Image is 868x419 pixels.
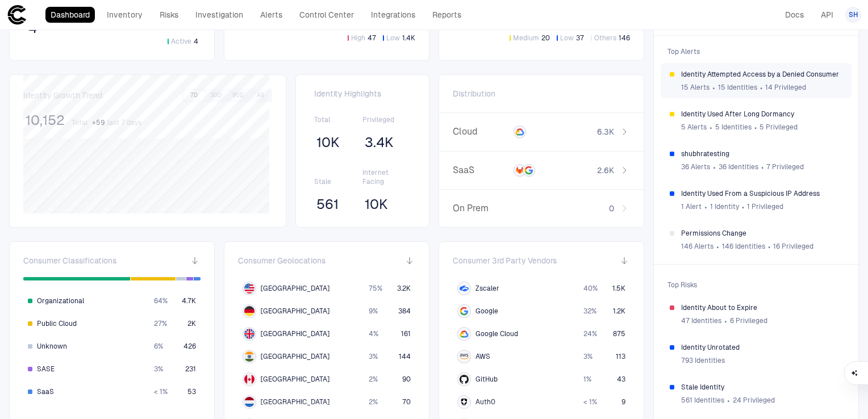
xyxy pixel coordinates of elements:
span: ∙ [759,79,763,96]
button: Low1.4K [381,33,418,43]
span: Organizational [37,296,84,305]
span: ∙ [709,119,713,136]
span: 27 % [154,319,167,328]
span: Consumer Geolocations [238,255,325,266]
span: 2 % [369,375,378,384]
span: 5 Identities [715,123,752,132]
span: 47 Identities [681,316,721,325]
span: 875 [613,329,625,338]
a: Alerts [255,7,287,23]
a: Risks [155,7,183,23]
span: 113 [616,352,625,361]
span: 24 % [583,329,597,338]
span: 2 % [369,397,378,407]
img: US [244,283,254,294]
span: 0 [609,203,614,213]
span: ∙ [761,158,765,175]
span: SASE [37,364,55,374]
span: 9 [621,397,625,407]
div: Google Cloud [460,329,469,338]
span: 1.2K [613,307,625,316]
span: [GEOGRAPHIC_DATA] [261,329,329,338]
a: Docs [780,7,809,23]
span: ∙ [741,198,745,215]
span: 384 [398,307,411,316]
img: IN [244,351,254,362]
span: Identity Used From a Suspicious IP Address [681,189,842,198]
span: 32 % [583,307,596,316]
span: 1 Identity [710,202,739,211]
div: Auth0 [460,397,469,407]
div: GitHub [460,375,469,384]
span: 4.7K [182,296,196,305]
span: Top Risks [661,274,852,296]
span: ∙ [767,238,771,255]
span: Cloud [453,126,509,137]
span: Identity About to Expire [681,303,842,312]
span: 2.6K [597,165,614,175]
span: 1.4K [402,33,415,43]
span: Low [386,33,400,43]
span: [GEOGRAPHIC_DATA] [261,284,329,293]
span: 9 % [369,307,378,316]
span: Medium [513,33,539,43]
span: 75 % [369,284,382,293]
span: Consumer Classifications [23,255,116,266]
span: [GEOGRAPHIC_DATA] [261,375,329,384]
span: 36 Alerts [681,162,710,171]
a: Investigation [190,7,248,23]
span: 7 Privileged [766,162,804,171]
span: Identity Highlights [314,89,411,99]
span: 161 [401,329,411,338]
button: 561 [314,195,341,213]
div: Google [460,307,469,316]
span: 1 % [583,375,591,384]
span: Total [72,118,87,127]
span: ∙ [724,312,728,329]
span: 37 [576,33,584,43]
span: + 59 [92,118,105,127]
span: 15 Identities [718,83,757,92]
span: [GEOGRAPHIC_DATA] [261,397,329,407]
span: 10,152 [26,112,65,129]
span: ∙ [712,158,716,175]
span: AWS [475,352,490,361]
span: Identity Attempted Access by a Denied Consumer [681,70,842,79]
button: 7D [184,90,204,100]
button: High47 [345,33,378,43]
span: 16 Privileged [773,242,813,251]
span: Identity Growth Trend [23,90,102,100]
span: 15 Alerts [681,83,710,92]
div: AWS [460,352,469,361]
button: All [250,90,270,100]
span: 1.5K [612,284,625,293]
span: 10K [316,134,340,151]
button: SH [845,7,861,23]
span: 6 Privileged [730,316,767,325]
span: SaaS [37,387,54,396]
a: Integrations [366,7,420,23]
span: 2K [187,319,196,328]
span: High [351,33,365,43]
a: Control Center [294,7,359,23]
span: Permissions Change [681,229,842,238]
span: SaaS [453,165,509,176]
span: 3 % [583,352,592,361]
button: 90D [228,90,248,100]
span: 146 Identities [722,242,765,251]
button: 10K [362,195,390,213]
span: 561 Identities [681,396,724,405]
span: 4 % [369,329,378,338]
button: 10,152 [23,111,67,129]
span: Auth0 [475,397,495,407]
span: 561 [316,196,339,213]
span: ∙ [704,198,708,215]
span: 6 % [154,342,163,351]
span: Zscaler [475,284,499,293]
span: Stale [314,177,362,186]
span: 24 Privileged [733,396,775,405]
span: ∙ [727,392,731,409]
span: 146 Alerts [681,242,713,251]
span: 231 [185,364,196,374]
span: 1 Alert [681,202,702,211]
